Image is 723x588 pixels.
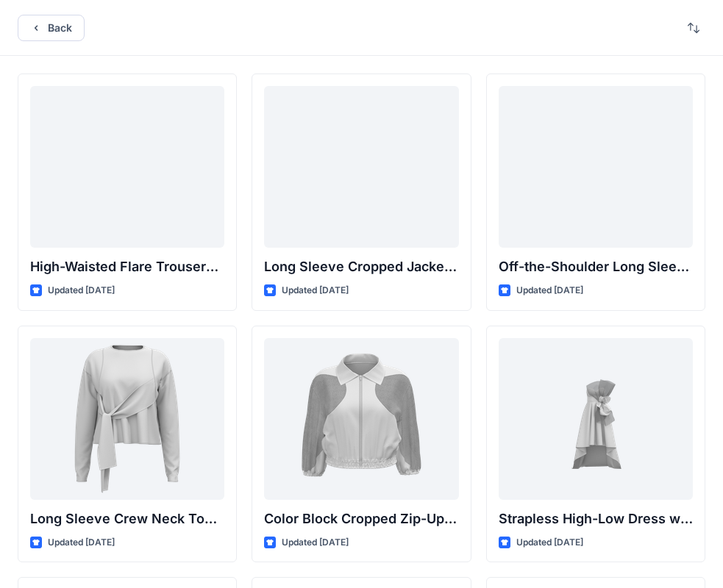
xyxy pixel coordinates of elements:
p: Off-the-Shoulder Long Sleeve Top [499,257,693,277]
p: Updated [DATE] [282,283,349,298]
a: Off-the-Shoulder Long Sleeve Top [499,86,693,248]
p: Updated [DATE] [282,535,349,551]
p: Color Block Cropped Zip-Up Jacket with Sheer Sleeves [264,509,458,529]
a: Long Sleeve Cropped Jacket with Mandarin Collar and Shoulder Detail [264,86,458,248]
a: High-Waisted Flare Trousers with Button Detail [30,86,224,248]
a: Strapless High-Low Dress with Side Bow Detail [499,338,693,500]
p: Updated [DATE] [516,535,583,551]
button: Back [18,15,85,41]
p: Updated [DATE] [48,283,115,298]
p: Updated [DATE] [48,535,115,551]
p: Long Sleeve Cropped Jacket with Mandarin Collar and Shoulder Detail [264,257,458,277]
p: Strapless High-Low Dress with Side Bow Detail [499,509,693,529]
p: High-Waisted Flare Trousers with Button Detail [30,257,224,277]
a: Color Block Cropped Zip-Up Jacket with Sheer Sleeves [264,338,458,500]
a: Long Sleeve Crew Neck Top with Asymmetrical Tie Detail [30,338,224,500]
p: Updated [DATE] [516,283,583,298]
p: Long Sleeve Crew Neck Top with Asymmetrical Tie Detail [30,509,224,529]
